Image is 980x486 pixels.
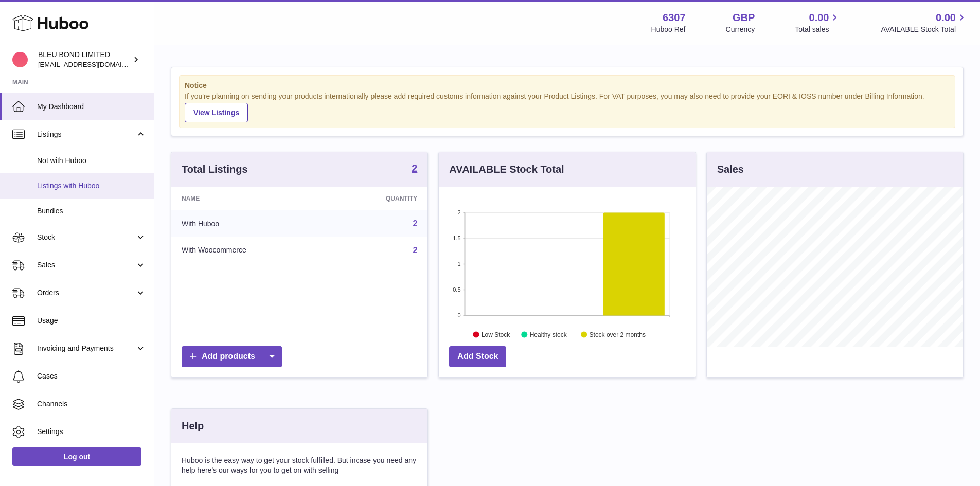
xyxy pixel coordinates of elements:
span: AVAILABLE Stock Total [881,25,968,34]
text: Stock over 2 months [590,331,646,338]
span: Listings with Huboo [37,181,146,191]
a: Log out [12,447,141,466]
span: Sales [37,260,135,270]
span: [EMAIL_ADDRESS][DOMAIN_NAME] [38,60,151,68]
text: 1.5 [453,235,461,241]
span: Listings [37,130,135,139]
a: 2 [412,163,417,175]
td: With Huboo [171,210,330,237]
text: 1 [458,261,461,267]
h3: Help [182,419,204,433]
strong: Notice [185,81,950,91]
text: 2 [458,209,461,215]
a: View Listings [185,103,248,122]
span: Not with Huboo [37,156,146,166]
h3: Total Listings [182,163,248,176]
p: Huboo is the easy way to get your stock fulfilled. But incase you need any help here's our ways f... [182,456,417,475]
span: Usage [37,316,146,326]
div: Currency [726,25,755,34]
a: 2 [413,219,417,228]
div: Huboo Ref [651,25,686,34]
span: My Dashboard [37,102,146,112]
div: If you're planning on sending your products internationally please add required customs informati... [185,92,950,122]
strong: 6307 [663,11,686,25]
span: Settings [37,427,146,437]
span: 0.00 [809,11,829,25]
a: 0.00 Total sales [795,11,841,34]
a: Add products [182,346,282,367]
th: Quantity [330,187,427,210]
text: 0.5 [453,286,461,293]
span: Invoicing and Payments [37,344,135,353]
strong: 2 [412,163,417,173]
text: 0 [458,312,461,318]
text: Low Stock [482,331,510,338]
span: Bundles [37,206,146,216]
span: Cases [37,371,146,381]
span: Stock [37,232,135,242]
span: Channels [37,399,146,409]
span: Orders [37,288,135,298]
a: Add Stock [449,346,506,367]
span: 0.00 [936,11,956,25]
th: Name [171,187,330,210]
h3: AVAILABLE Stock Total [449,163,564,176]
div: BLEU BOND LIMITED [38,50,131,69]
a: 2 [413,246,417,255]
span: Total sales [795,25,841,34]
a: 0.00 AVAILABLE Stock Total [881,11,968,34]
img: internalAdmin-6307@internal.huboo.com [12,52,28,67]
text: Healthy stock [530,331,567,338]
td: With Woocommerce [171,237,330,264]
strong: GBP [733,11,755,25]
h3: Sales [717,163,744,176]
